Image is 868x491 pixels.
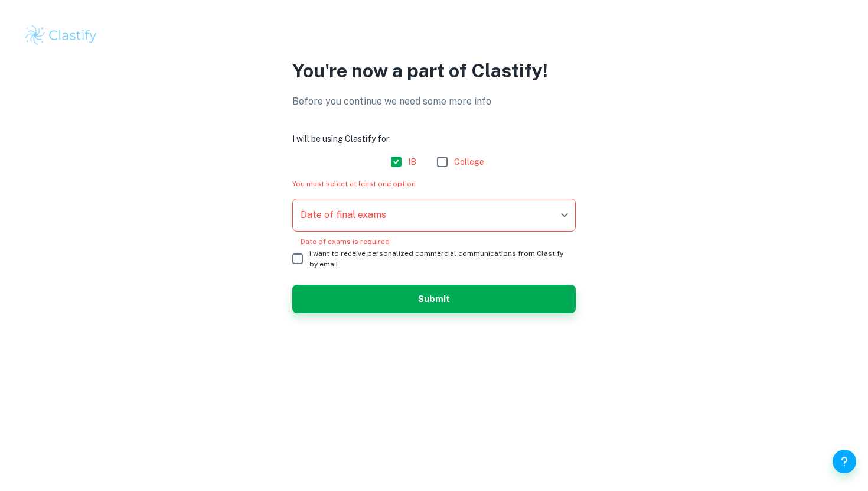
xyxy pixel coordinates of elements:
p: You're now a part of Clastify! [292,57,576,85]
span: I want to receive personalized commercial communications from Clastify by email. [309,248,566,269]
span: College [454,155,484,168]
img: Clastify logo [24,24,99,47]
button: Help and Feedback [833,450,856,473]
p: Date of exams is required [301,236,567,247]
p: Before you continue we need some more info [292,95,576,109]
button: Submit [292,285,576,313]
p: You must select at least one option [292,178,576,189]
h6: I will be using Clastify for: [292,132,576,145]
span: IB [408,155,416,168]
a: Clastify logo [24,24,844,47]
